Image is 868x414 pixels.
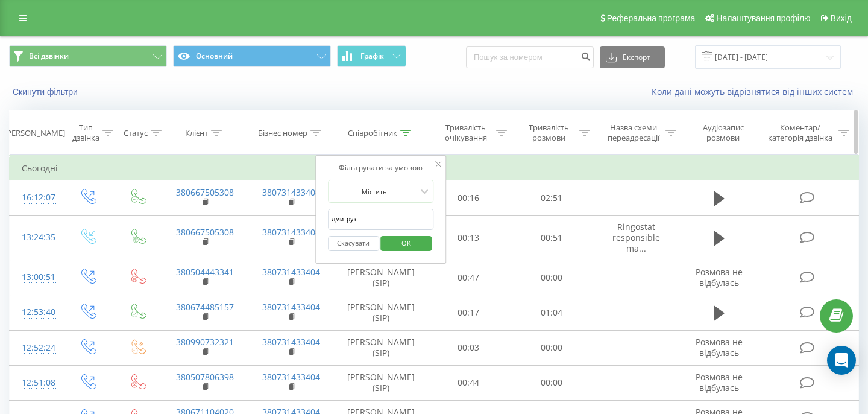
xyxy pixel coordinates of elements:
button: Скасувати [328,236,379,251]
a: 380504443341 [176,266,234,278]
td: 00:03 [427,330,511,365]
div: Бізнес номер [258,128,307,138]
input: Введіть значення [328,209,434,230]
div: Open Intercom Messenger [827,346,856,375]
td: 00:00 [510,330,593,365]
td: 00:16 [427,180,511,215]
div: Тривалість очікування [438,123,494,143]
div: Співробітник [348,128,397,138]
a: 380731433404 [262,186,320,198]
span: Розмова не відбулась [696,336,743,358]
div: 12:51:08 [22,371,51,395]
span: Графік [360,52,384,60]
td: 00:47 [427,260,511,295]
span: Розмова не відбулась [696,266,743,288]
span: Ringostat responsible ma... [612,221,660,254]
div: 13:24:35 [22,226,51,249]
td: 02:51 [510,180,593,215]
div: Аудіозапис розмови [690,123,756,143]
div: Статус [124,128,148,138]
td: 00:44 [427,365,511,400]
td: [PERSON_NAME] (SIP) [335,365,427,400]
button: Графік [337,45,406,67]
button: Основний [173,45,331,67]
a: 380731433404 [262,336,320,348]
a: 380507806398 [176,371,234,383]
span: Реферальна програма [607,13,696,23]
td: Сьогодні [10,156,859,180]
span: Налаштування профілю [716,13,810,23]
button: Експорт [600,46,665,68]
td: [PERSON_NAME] (SIP) [335,330,427,365]
a: Коли дані можуть відрізнятися вiд інших систем [652,86,859,97]
div: Тривалість розмови [521,123,576,143]
div: Тип дзвінка [72,123,99,143]
a: 380674485157 [176,301,234,313]
td: 00:17 [427,295,511,330]
a: 380667505308 [176,186,234,198]
div: Коментар/категорія дзвінка [765,123,835,143]
td: [PERSON_NAME] (SIP) [335,260,427,295]
div: Назва схеми переадресації [604,123,662,143]
div: [PERSON_NAME] [4,128,65,138]
a: 380731433404 [262,226,320,238]
div: Фільтрувати за умовою [328,162,434,174]
div: Клієнт [185,128,208,138]
span: Вихід [831,13,852,23]
td: 00:00 [510,365,593,400]
a: 380731433404 [262,371,320,383]
div: 16:12:07 [22,186,51,209]
div: 12:52:24 [22,336,51,360]
span: Розмова не відбулась [696,371,743,393]
td: 00:00 [510,260,593,295]
td: 00:51 [510,215,593,260]
a: 380731433404 [262,301,320,313]
a: 380731433404 [262,266,320,278]
a: 380667505308 [176,226,234,238]
td: 01:04 [510,295,593,330]
button: Всі дзвінки [9,45,167,67]
button: OK [381,236,432,251]
span: OK [389,234,423,252]
span: Всі дзвінки [29,51,69,61]
div: 12:53:40 [22,301,51,324]
div: 13:00:51 [22,266,51,289]
td: [PERSON_NAME] (SIP) [335,295,427,330]
td: 00:13 [427,215,511,260]
a: 380990732321 [176,336,234,348]
input: Пошук за номером [466,46,594,68]
button: Скинути фільтри [9,86,84,97]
